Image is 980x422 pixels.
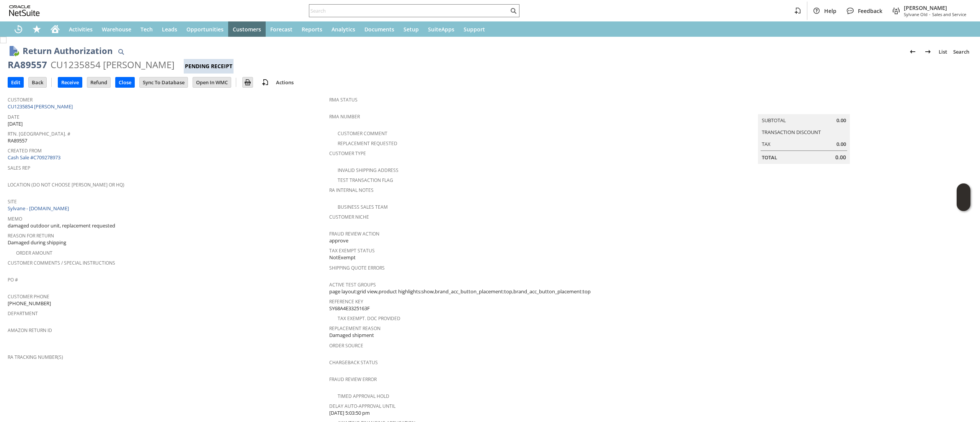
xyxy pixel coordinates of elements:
[116,77,134,87] input: Close
[329,113,360,120] a: RMA Number
[338,204,388,210] a: Business Sales Team
[29,77,46,87] input: Back
[364,26,394,33] span: Documents
[8,216,22,222] a: Memo
[270,26,292,33] span: Forecast
[8,120,23,128] span: [DATE]
[338,315,400,322] a: Tax Exempt. Doc Provided
[459,21,490,37] a: Support
[762,141,771,147] a: Tax
[904,4,966,11] span: [PERSON_NAME]
[140,77,188,87] input: Sync To Database
[950,46,972,58] a: Search
[8,354,63,360] a: RA Tracking Number(s)
[8,77,23,87] input: Edit
[69,26,93,33] span: Activities
[329,305,370,312] span: SY68A4E3325163F
[8,260,115,266] a: Customer Comments / Special Instructions
[8,239,66,246] span: Damaged during shipping
[908,47,917,56] img: Previous
[23,44,113,57] h1: Return Authorization
[184,59,234,74] div: Pending Receipt
[228,21,266,37] a: Customers
[8,147,42,154] a: Created From
[8,137,27,144] span: RA89557
[957,183,970,211] iframe: Click here to launch Oracle Guided Learning Help Panel
[14,25,23,34] svg: Recent Records
[762,154,777,161] a: Total
[957,198,970,211] span: Oracle Guided Learning Widget. To move around, please hold and drag
[8,276,18,283] a: PO #
[762,129,821,136] a: Transaction Discount
[329,359,378,366] a: Chargeback Status
[329,376,377,383] a: Fraud Review Error
[8,154,60,161] a: Cash Sale #C709278973
[464,26,485,33] span: Support
[923,47,933,56] img: Next
[329,97,358,103] a: RMA Status
[929,11,931,17] span: -
[8,114,20,120] a: Date
[824,7,836,15] span: Help
[329,265,385,271] a: Shipping Quote Errors
[8,103,75,110] a: CU1235854 [PERSON_NAME]
[8,293,49,300] a: Customer Phone
[9,5,40,16] svg: logo
[836,141,846,148] span: 0.00
[8,310,38,317] a: Department
[8,205,71,212] a: Sylvane - [DOMAIN_NAME]
[329,231,379,237] a: Fraud Review Action
[157,21,182,37] a: Leads
[186,26,224,33] span: Opportunities
[329,342,363,349] a: Order Source
[266,21,297,37] a: Forecast
[64,21,97,37] a: Activities
[8,300,51,307] span: [PHONE_NUMBER]
[836,117,846,124] span: 0.00
[162,26,177,33] span: Leads
[758,102,850,114] caption: Summary
[329,214,369,220] a: Customer Niche
[338,130,387,137] a: Customer Comment
[329,237,348,244] span: approve
[329,332,374,339] span: Damaged shipment
[936,46,950,58] a: List
[136,21,157,37] a: Tech
[8,198,17,205] a: Site
[338,177,393,183] a: Test Transaction Flag
[58,77,82,87] input: Receive
[329,247,375,254] a: Tax Exempt Status
[932,11,966,17] span: Sales and Service
[835,154,846,161] span: 0.00
[332,26,355,33] span: Analytics
[338,140,397,147] a: Replacement Requested
[329,254,356,261] span: NotExempt
[87,77,110,87] input: Refund
[329,281,376,288] a: Active Test Groups
[8,327,52,334] a: Amazon Return ID
[423,21,459,37] a: SuiteApps
[762,117,786,124] a: Subtotal
[297,21,327,37] a: Reports
[273,79,297,86] a: Actions
[858,7,882,15] span: Feedback
[243,77,253,87] input: Print
[8,222,115,229] span: damaged outdoor unit, replacement requested
[32,25,41,34] svg: Shortcuts
[102,26,131,33] span: Warehouse
[51,25,60,34] svg: Home
[329,288,591,295] span: page layout:grid view,product highlights:show,brand_acc_button_placement:top,brand_acc_button_pla...
[338,393,389,399] a: Timed Approval Hold
[302,26,322,33] span: Reports
[360,21,399,37] a: Documents
[8,165,30,171] a: Sales Rep
[8,131,70,137] a: Rtn. [GEOGRAPHIC_DATA]. #
[182,21,228,37] a: Opportunities
[399,21,423,37] a: Setup
[140,26,153,33] span: Tech
[338,167,399,173] a: Invalid Shipping Address
[8,97,33,103] a: Customer
[329,403,395,409] a: Delay Auto-Approval Until
[261,78,270,87] img: add-record.svg
[329,298,363,305] a: Reference Key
